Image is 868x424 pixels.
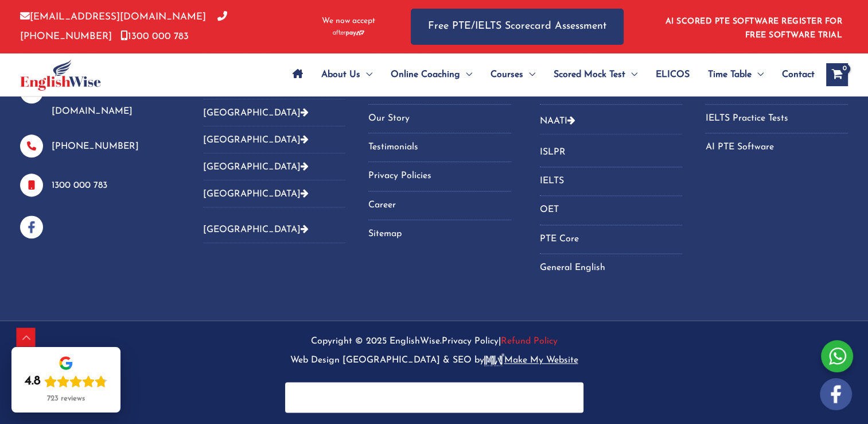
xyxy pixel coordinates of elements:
a: General English [540,259,683,277]
span: ELICOS [656,55,690,95]
a: About UsMenu Toggle [312,55,382,95]
nav: Menu [368,80,511,244]
a: [GEOGRAPHIC_DATA] [203,225,309,234]
button: [GEOGRAPHIC_DATA] [203,216,346,243]
a: PTE Core [540,230,683,249]
a: [PHONE_NUMBER] [20,12,227,41]
a: Privacy Policies [368,167,511,186]
a: ELICOS [647,55,699,95]
span: Scored Mock Test [554,55,625,95]
aside: Footer Widget 3 [368,44,511,258]
button: [GEOGRAPHIC_DATA] [203,180,346,207]
a: [PHONE_NUMBER] [52,142,139,151]
a: 1300 000 783 [120,32,189,41]
aside: Footer Widget 1 [20,44,174,238]
a: Career [368,196,511,215]
a: Time TableMenu Toggle [699,55,773,95]
div: 723 reviews [47,394,85,403]
span: Menu Toggle [460,55,472,95]
span: Online Coaching [391,55,460,95]
a: Privacy Policy [442,337,499,346]
span: Courses [491,55,523,95]
img: facebook-blue-icons.png [20,215,43,238]
nav: Menu [705,80,848,157]
img: white-facebook.png [820,378,852,410]
a: [EMAIL_ADDRESS][DOMAIN_NAME] [52,88,136,116]
a: Web Design [GEOGRAPHIC_DATA] & SEO bymake-logoMake My Website [290,356,578,365]
aside: Footer Widget 4 [540,44,683,292]
span: Menu Toggle [523,55,535,95]
button: [GEOGRAPHIC_DATA] [203,99,346,126]
span: Contact [782,55,815,95]
span: About Us [321,55,360,95]
div: 4.8 [25,373,41,390]
iframe: PayPal Message 1 [297,390,572,400]
a: IELTS Practice Tests [705,109,848,128]
nav: Menu [540,143,683,277]
img: Afterpay-Logo [333,30,364,36]
a: Refund Policy [501,337,558,346]
a: IELTS [540,172,683,191]
aside: Footer Widget 2 [203,44,346,252]
button: NAATI [540,107,683,134]
a: CoursesMenu Toggle [481,55,544,95]
div: Rating: 4.8 out of 5 [25,373,107,390]
u: Make My Website [484,356,578,365]
a: [GEOGRAPHIC_DATA] [203,190,309,199]
a: ISLPR [540,143,683,162]
a: View Shopping Cart, empty [826,63,848,86]
span: Menu Toggle [752,55,764,95]
button: [GEOGRAPHIC_DATA] [203,153,346,180]
a: Testimonials [368,138,511,157]
a: [EMAIL_ADDRESS][DOMAIN_NAME] [20,12,206,22]
a: NAATI [540,117,567,126]
p: Copyright © 2025 EnglishWise. | [20,332,848,371]
a: Sitemap [368,225,511,244]
a: Scored Mock TestMenu Toggle [544,55,647,95]
nav: Site Navigation: Main Menu [283,55,815,95]
a: Free PTE/IELTS Scorecard Assessment [411,9,624,45]
a: AI PTE Software [705,138,848,157]
span: We now accept [322,16,375,27]
a: OET [540,201,683,219]
a: Our Story [368,109,511,128]
a: 1300 000 783 [52,181,107,190]
button: [GEOGRAPHIC_DATA] [203,126,346,153]
span: Menu Toggle [625,55,637,95]
aside: Header Widget 1 [659,8,848,45]
img: make-logo [484,353,504,366]
span: Time Table [708,55,752,95]
img: cropped-ew-logo [20,59,101,91]
a: AI SCORED PTE SOFTWARE REGISTER FOR FREE SOFTWARE TRIAL [665,17,843,40]
a: Contact [773,55,815,95]
a: Online CoachingMenu Toggle [382,55,481,95]
span: Menu Toggle [360,55,372,95]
